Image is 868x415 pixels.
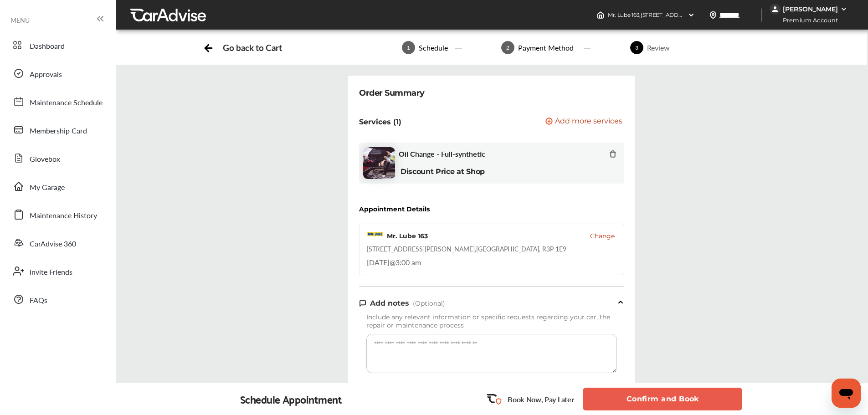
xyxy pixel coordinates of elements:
[30,295,47,307] span: FAQs
[359,299,366,307] img: note-icon.db9493fa.svg
[840,5,847,13] img: WGsFRI8htEPBVLJbROoPRyZpYNWhNONpIPPETTm6eUC0GeLEiAAAAAElFTkSuQmCC
[240,393,342,405] div: Schedule Appointment
[399,149,485,158] span: Oil Change - Full-synthetic
[413,299,445,307] span: (Optional)
[501,41,514,54] span: 2
[8,203,107,226] a: Maintenance History
[30,41,65,52] span: Dashboard
[30,97,103,109] span: Maintenance Schedule
[30,182,65,194] span: My Garage
[555,118,622,126] span: Add more services
[508,394,574,405] p: Book Now, Pay Later
[363,147,395,179] img: oil-change-thumb.jpg
[8,33,107,57] a: Dashboard
[367,244,566,253] div: [STREET_ADDRESS][PERSON_NAME] , [GEOGRAPHIC_DATA] , R3P 1E9
[545,118,624,126] a: Add more services
[387,231,428,241] div: Mr. Lube 163
[8,90,107,113] a: Maintenance Schedule
[630,41,643,54] span: 3
[8,259,107,283] a: Invite Friends
[545,118,622,126] button: Add more services
[30,69,62,81] span: Approvals
[832,379,861,408] iframe: Button to launch messaging window
[367,232,383,240] img: logo-mr-lube.png
[390,257,395,267] span: @
[401,167,485,176] b: Discount Price at Shop
[8,146,107,170] a: Glovebox
[30,266,72,278] span: Invite Friends
[30,210,97,222] span: Maintenance History
[583,388,742,410] button: Confirm and Book
[415,42,452,53] div: Schedule
[223,42,282,53] div: Go back to Cart
[597,11,604,19] img: header-home-logo.8d720a4f.svg
[608,11,823,18] span: Mr. Lube 163 , [STREET_ADDRESS][PERSON_NAME] [GEOGRAPHIC_DATA] , R3P 1E9
[643,42,673,53] div: Review
[10,16,30,24] span: MENU
[688,11,695,19] img: header-down-arrow.9dd2ce7d.svg
[359,87,425,99] div: Order Summary
[395,257,421,267] span: 3:00 am
[370,299,409,307] span: Add notes
[359,205,430,213] div: Appointment Details
[8,174,107,198] a: My Garage
[514,42,577,53] div: Payment Method
[359,118,401,126] p: Services (1)
[783,5,838,13] div: [PERSON_NAME]
[8,231,107,255] a: CarAdvise 360
[770,4,781,15] img: jVpblrzwTbfkPYzPPzSLxeg0AAAAASUVORK5CYII=
[30,238,76,250] span: CarAdvise 360
[366,313,610,329] span: Include any relevant information or specific requests regarding your car, the repair or maintenan...
[590,231,615,241] button: Change
[30,154,60,165] span: Glovebox
[30,125,87,137] span: Membership Card
[8,287,107,311] a: FAQs
[367,257,390,267] span: [DATE]
[770,15,845,25] span: Premium Account
[402,41,415,54] span: 1
[761,8,762,22] img: header-divider.bc55588e.svg
[8,61,107,85] a: Approvals
[8,118,107,142] a: Membership Card
[709,11,717,19] img: location_vector.a44bc228.svg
